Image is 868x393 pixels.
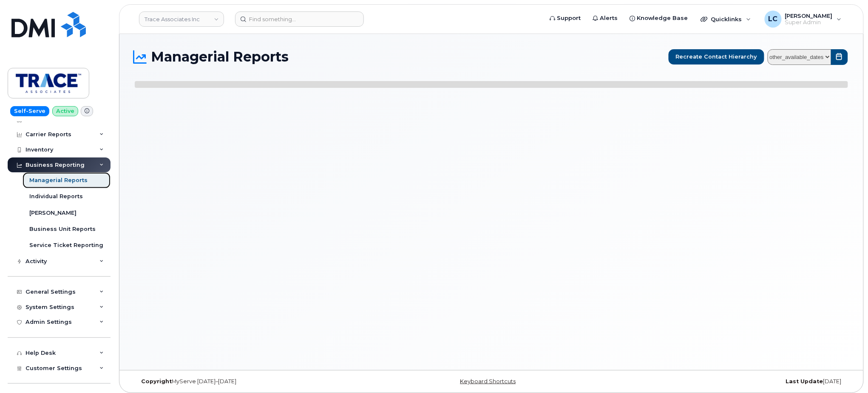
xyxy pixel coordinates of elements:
div: MyServe [DATE]–[DATE] [135,378,372,385]
strong: Last Update [786,378,823,385]
strong: Copyright [141,378,172,385]
a: Keyboard Shortcuts [460,378,516,385]
span: Recreate Contact Hierarchy [676,53,757,61]
button: Recreate Contact Hierarchy [669,49,764,65]
div: [DATE] [610,378,848,385]
span: Managerial Reports [151,51,289,63]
